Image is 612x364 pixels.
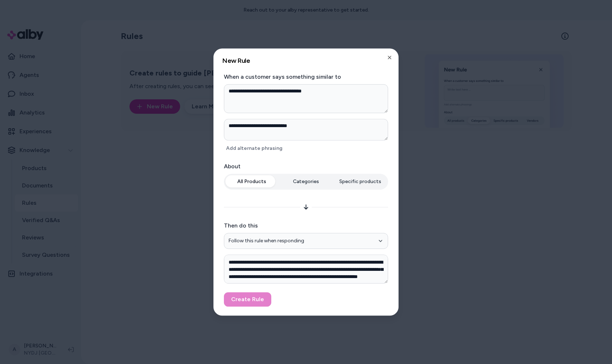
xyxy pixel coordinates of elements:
[280,175,332,188] button: Categories
[224,143,285,153] button: Add alternate phrasing
[224,73,388,81] label: When a customer says something similar to
[334,175,387,188] button: Specific products
[225,175,278,188] button: All Products
[224,221,388,230] label: Then do this
[224,162,388,171] label: About
[222,57,390,64] h2: New Rule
